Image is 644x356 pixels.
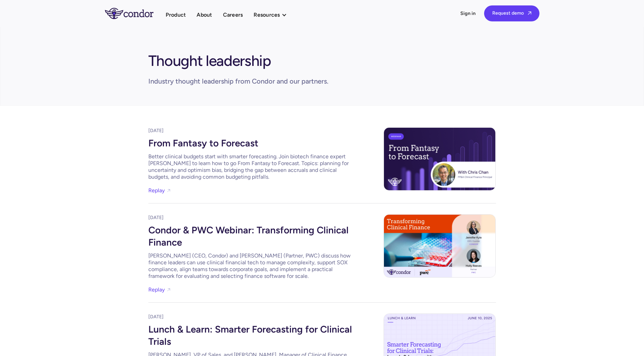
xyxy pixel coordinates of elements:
[148,285,165,294] a: Replay
[148,214,352,221] div: [DATE]
[148,134,352,180] a: From Fantasy to ForecastBetter clinical budgets start with smarter forecasting. Join biotech fina...
[105,8,166,19] a: home
[148,134,352,150] div: From Fantasy to Forecast
[148,186,165,195] a: Replay
[528,11,531,15] span: 
[148,127,352,134] div: [DATE]
[148,314,352,320] div: [DATE]
[254,10,293,19] div: Resources
[148,320,352,349] div: Lunch & Learn: Smarter Forecasting for Clinical Trials
[148,153,352,180] div: Better clinical budgets start with smarter forecasting. Join biotech finance expert [PERSON_NAME]...
[166,10,186,19] a: Product
[148,76,328,86] div: Industry thought leadership from Condor and our partners.
[148,221,352,280] a: Condor & PWC Webinar: Transforming Clinical Finance[PERSON_NAME] (CEO, Condor) and [PERSON_NAME] ...
[148,49,271,70] h1: Thought leadership
[223,10,243,19] a: Careers
[197,10,212,19] a: About
[484,5,539,21] a: Request demo
[148,221,352,250] div: Condor & PWC Webinar: Transforming Clinical Finance
[460,10,476,17] a: Sign in
[148,252,352,280] div: [PERSON_NAME] (CEO, Condor) and [PERSON_NAME] (Partner, PWC) discuss how finance leaders can use ...
[254,10,280,19] div: Resources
